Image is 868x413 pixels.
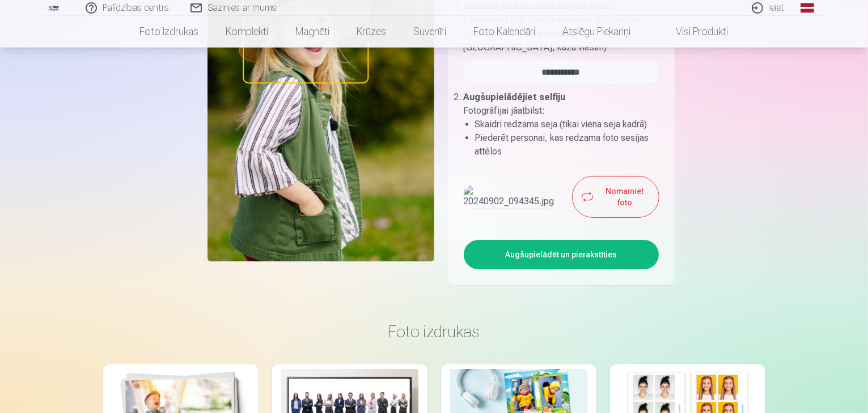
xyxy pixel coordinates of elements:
a: Magnēti [282,16,344,48]
a: Atslēgu piekariņi [549,16,645,48]
li: Piederēt personai, kas redzama foto sesijas attēlos [475,131,659,158]
a: Komplekti [213,16,282,48]
button: Augšupielādēt un pierakstīties [464,240,659,269]
a: Foto izdrukas [126,16,213,48]
p: Fotogrāfijai jāatbilst : [464,104,659,118]
a: Foto kalendāri [460,16,549,48]
a: Visi produkti [645,16,742,48]
li: Skaidri redzama seja (tikai viena seja kadrā) [475,118,659,131]
b: Augšupielādējiet selfiju [464,92,566,102]
a: Krūzes [344,16,400,48]
a: Suvenīri [400,16,460,48]
img: 20240902_094345.jpg [464,186,554,208]
button: Nomainiet foto [573,177,659,217]
img: /fa1 [48,5,60,11]
h3: Foto izdrukas [112,321,756,342]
